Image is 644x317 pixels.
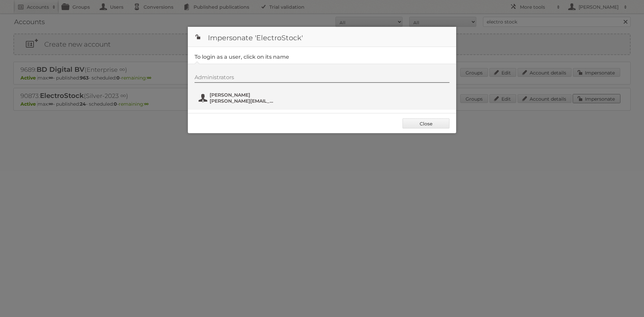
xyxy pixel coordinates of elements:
[195,54,289,60] legend: To login as a user, click on its name
[188,27,456,47] h1: Impersonate 'ElectroStock'
[210,98,275,104] span: [PERSON_NAME][EMAIL_ADDRESS][DOMAIN_NAME]
[195,74,449,83] div: Administrators
[210,92,275,98] span: [PERSON_NAME]
[198,91,277,105] button: [PERSON_NAME] [PERSON_NAME][EMAIL_ADDRESS][DOMAIN_NAME]
[402,118,449,128] a: Close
